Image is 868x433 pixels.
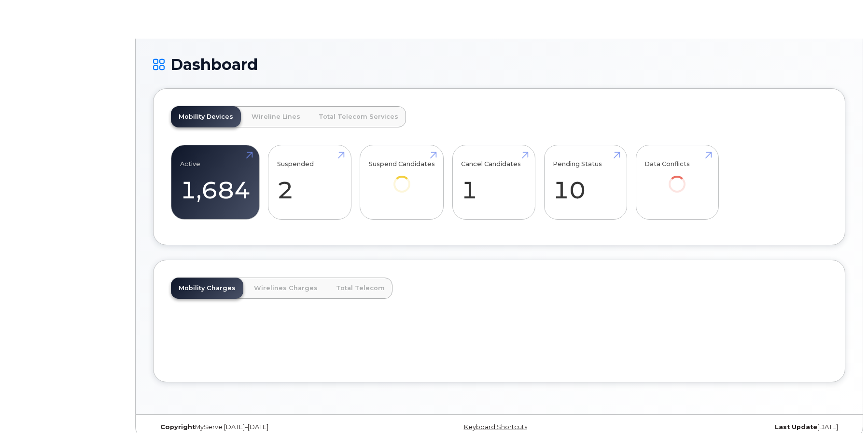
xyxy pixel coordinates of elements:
a: Wirelines Charges [246,278,325,299]
h1: Dashboard [153,56,845,73]
strong: Last Update [775,423,817,431]
a: Total Telecom [328,278,392,299]
div: MyServe [DATE]–[DATE] [153,423,384,431]
strong: Copyright [160,423,195,431]
a: Pending Status 10 [553,151,618,214]
a: Cancel Candidates 1 [461,151,526,214]
a: Mobility Devices [171,106,241,127]
a: Keyboard Shortcuts [464,423,527,431]
a: Active 1,684 [180,151,251,214]
a: Suspended 2 [277,151,342,214]
a: Data Conflicts [644,151,710,206]
a: Wireline Lines [244,106,308,127]
a: Suspend Candidates [369,151,435,206]
a: Total Telecom Services [311,106,406,127]
div: [DATE] [615,423,845,431]
a: Mobility Charges [171,278,243,299]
